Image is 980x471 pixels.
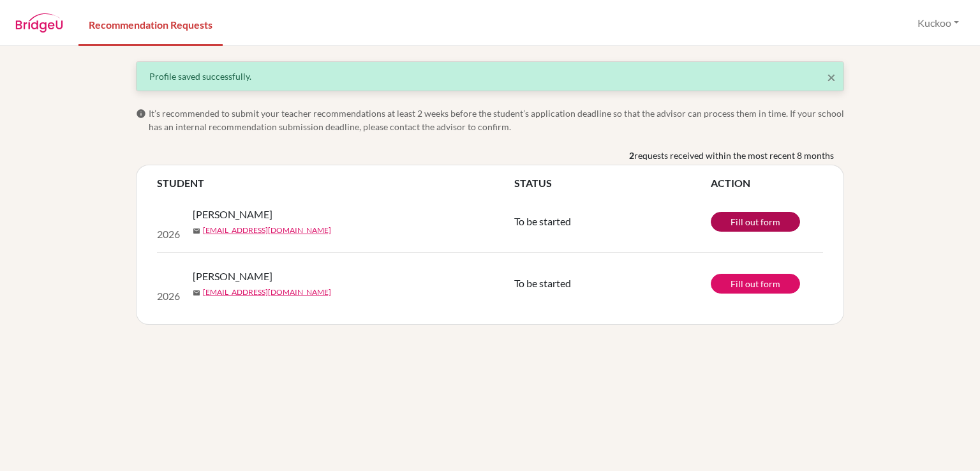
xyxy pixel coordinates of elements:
p: 2026 [157,227,182,242]
span: info [136,108,146,119]
a: Fill out form [711,212,800,232]
img: REDDY, Dhruva [157,201,182,227]
th: STATUS [514,176,711,191]
a: Recommendation Requests [78,2,223,46]
p: 2026 [157,288,182,304]
button: Close [827,70,836,85]
div: Profile saved successfully. [149,70,831,83]
span: × [827,68,836,86]
b: 2 [629,149,634,162]
span: To be started [514,277,571,289]
a: [EMAIL_ADDRESS][DOMAIN_NAME] [203,287,331,298]
button: Kuckoo [912,11,965,35]
img: REDDY, Dhruva [157,263,182,288]
span: requests received within the most recent 8 months [634,149,834,162]
span: [PERSON_NAME] [193,207,272,222]
img: BridgeU logo [15,13,63,33]
span: mail [193,227,200,235]
span: mail [193,289,200,297]
span: [PERSON_NAME] [193,269,272,284]
a: [EMAIL_ADDRESS][DOMAIN_NAME] [203,225,331,236]
th: ACTION [711,176,823,191]
span: It’s recommended to submit your teacher recommendations at least 2 weeks before the student’s app... [149,107,844,133]
th: STUDENT [157,176,514,191]
span: To be started [514,215,571,227]
a: Fill out form [711,274,800,294]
